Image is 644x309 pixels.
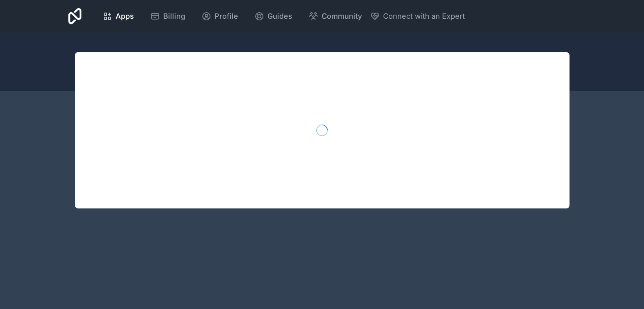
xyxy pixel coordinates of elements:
[195,7,245,25] a: Profile
[163,11,185,22] span: Billing
[302,7,368,25] a: Community
[248,7,299,25] a: Guides
[267,11,292,22] span: Guides
[144,7,192,25] a: Billing
[215,11,238,22] span: Profile
[383,11,465,22] span: Connect with an Expert
[96,7,140,25] a: Apps
[322,11,362,22] span: Community
[370,11,465,22] button: Connect with an Expert
[116,11,134,22] span: Apps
